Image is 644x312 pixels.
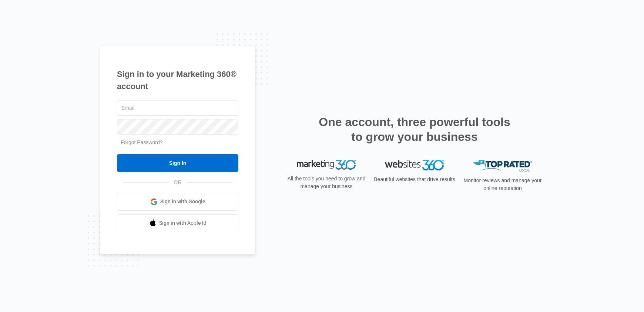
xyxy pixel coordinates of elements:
a: Sign in with Google [117,193,238,211]
img: Marketing 360 [297,160,356,170]
span: OR [169,179,187,186]
h2: One account, three powerful tools to grow your business [316,115,513,144]
span: Sign in with Google [160,198,205,206]
a: Sign in with Apple Id [117,214,238,232]
p: Beautiful websites that drive results [373,176,456,183]
a: Forgot Password? [121,139,163,145]
input: Email [117,100,238,116]
h1: Sign in to your Marketing 360® account [117,68,238,92]
img: Websites 360 [385,160,444,170]
input: Sign In [117,154,238,172]
img: Top Rated Local [473,160,532,172]
span: Sign in with Apple Id [159,219,207,227]
p: All the tools you need to grow and manage your business [285,175,368,190]
p: Monitor reviews and manage your online reputation [461,177,544,192]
